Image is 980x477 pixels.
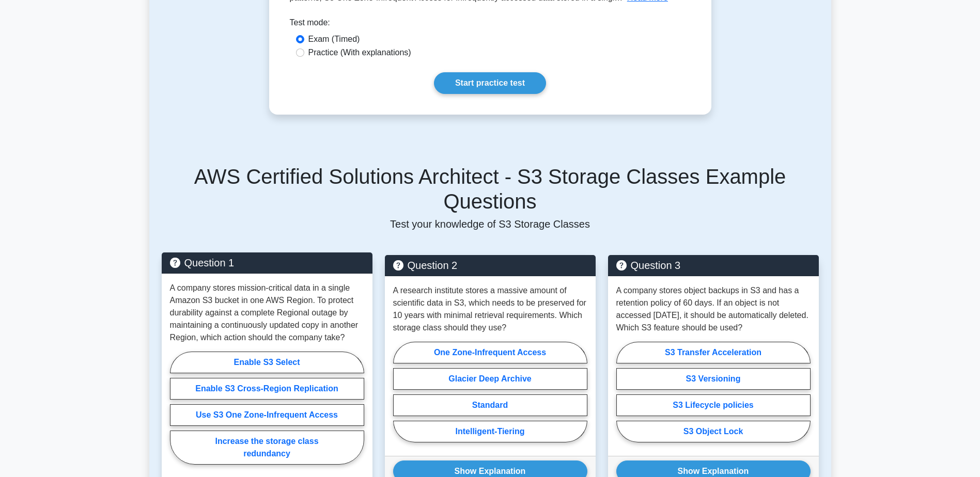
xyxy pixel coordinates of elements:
[393,368,587,390] label: Glacier Deep Archive
[434,72,546,94] a: Start practice test
[308,46,411,59] label: Practice (With explanations)
[616,259,811,272] h5: Question 3
[170,378,364,400] label: Enable S3 Cross-Region Replication
[393,284,587,334] p: A research institute stores a massive amount of scientific data in S3, which needs to be preserve...
[616,421,811,442] label: S3 Object Lock
[308,33,360,45] label: Exam (Timed)
[616,342,811,363] label: S3 Transfer Acceleration
[393,421,587,442] label: Intelligent-Tiering
[393,394,587,416] label: Standard
[162,164,819,214] h5: AWS Certified Solutions Architect - S3 Storage Classes Example Questions
[616,284,811,334] p: A company stores object backups in S3 and has a retention policy of 60 days. If an object is not ...
[290,17,691,33] div: Test mode:
[162,218,819,230] p: Test your knowledge of S3 Storage Classes
[393,342,587,363] label: One Zone-Infrequent Access
[170,404,364,426] label: Use S3 One Zone-Infrequent Access
[170,431,364,465] label: Increase the storage class redundancy
[170,352,364,373] label: Enable S3 Select
[393,259,587,272] h5: Question 2
[616,394,811,416] label: S3 Lifecycle policies
[616,368,811,390] label: S3 Versioning
[170,282,364,344] p: A company stores mission-critical data in a single Amazon S3 bucket in one AWS Region. To protect...
[170,257,364,269] h5: Question 1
